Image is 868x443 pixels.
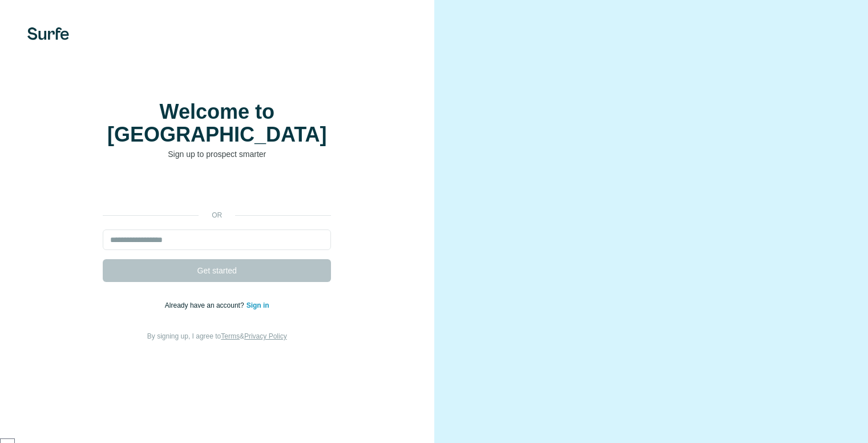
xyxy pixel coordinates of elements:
[247,301,269,309] a: Sign in
[244,332,287,340] a: Privacy Policy
[221,332,240,340] a: Terms
[165,301,247,309] span: Already have an account?
[27,27,69,40] img: Surfe's logo
[147,332,287,340] span: By signing up, I agree to &
[103,148,331,160] p: Sign up to prospect smarter
[199,210,235,220] p: or
[103,100,331,146] h1: Welcome to [GEOGRAPHIC_DATA]
[97,177,337,202] iframe: Sign in with Google Button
